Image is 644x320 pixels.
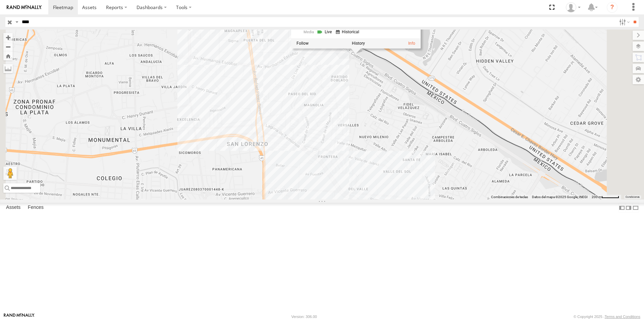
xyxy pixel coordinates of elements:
a: Condiciones (se abre en una nueva pestaña) [626,195,640,198]
label: Search Query [14,17,19,27]
i: ? [607,2,618,13]
button: Zoom Home [3,51,13,60]
label: Dock Summary Table to the Left [619,203,625,213]
label: Search Filter Options [616,17,631,27]
button: Arrastra el hombrecito naranja al mapa para abrir Street View [3,167,17,180]
div: HECTOR HERNANDEZ [563,2,583,12]
label: Fences [24,203,47,213]
div: Version: 306.00 [291,315,317,319]
a: View Live Media Streams [317,29,334,35]
label: Realtime tracking of Asset [297,41,309,46]
a: Terms and Conditions [605,315,640,319]
button: Combinaciones de teclas [491,195,528,199]
span: 200 m [592,195,601,199]
label: Measure [3,64,13,73]
span: Datos del mapa ©2025 Google, INEGI [532,195,588,199]
button: Zoom out [3,42,13,51]
label: Dock Summary Table to the Right [625,203,632,213]
label: View Asset History [352,41,365,46]
button: Escala del mapa: 200 m por 49 píxeles [590,195,621,199]
a: Visit our Website [4,313,35,320]
label: Assets [3,203,24,213]
div: © Copyright 2025 - [574,315,640,319]
label: Hide Summary Table [632,203,639,213]
button: Zoom in [3,33,13,42]
a: View Historical Media Streams [336,29,361,35]
img: rand-logo.svg [7,5,42,10]
label: Map Settings [633,75,644,84]
a: View Asset Details [408,41,415,46]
